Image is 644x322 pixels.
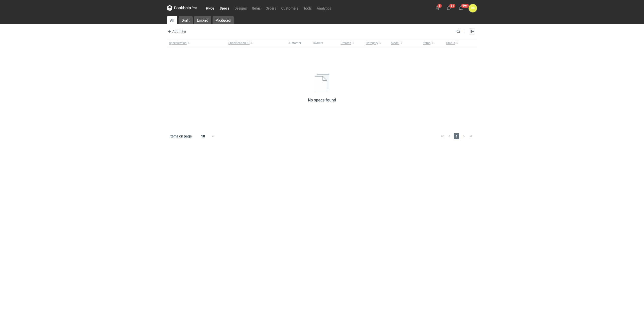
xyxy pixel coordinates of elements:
button: 99+ [457,4,465,12]
a: Analytics [314,5,334,11]
a: Designs [232,5,249,11]
svg: Packhelp Pro [167,5,197,11]
a: All [167,16,177,24]
span: Items on page [170,134,192,139]
a: Tools [301,5,314,11]
a: RFQs [204,5,217,11]
input: Search [455,28,471,34]
button: 81 [445,4,453,12]
h2: No specs found [308,97,336,103]
a: Items [249,5,263,11]
a: Draft [179,16,193,24]
a: Customers [279,5,301,11]
button: 5 [433,4,441,12]
div: 10 [195,133,211,140]
a: Orders [263,5,279,11]
a: Specs [217,5,232,11]
span: 1 [454,133,459,139]
button: DK [469,4,477,12]
div: Dominika Kaczyńska [469,4,477,12]
a: Locked [194,16,211,24]
span: Add filter [166,28,186,34]
button: Add filter [166,28,187,34]
a: Produced [213,16,234,24]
